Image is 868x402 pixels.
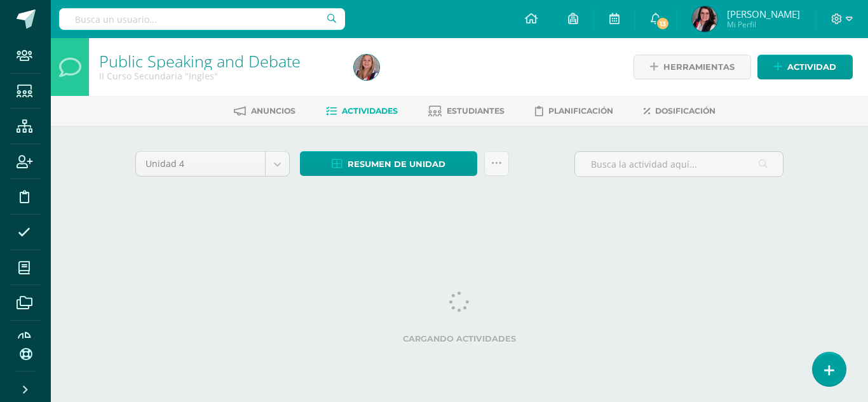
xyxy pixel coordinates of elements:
span: Actividades [342,106,398,116]
a: Herramientas [634,55,751,79]
a: Dosificación [644,101,715,121]
input: Busca un usuario... [59,8,345,30]
span: Dosificación [655,106,715,116]
span: Actividad [787,55,836,79]
span: Herramientas [663,55,735,79]
span: [PERSON_NAME] [727,8,800,20]
span: Planificación [548,106,613,116]
span: Anuncios [251,106,295,116]
div: II Curso Secundaria 'Ingles' [99,70,339,82]
span: Unidad 4 [146,152,255,176]
span: Estudiantes [447,106,505,116]
a: Unidad 4 [136,152,289,176]
label: Cargando actividades [135,334,783,344]
span: 13 [656,17,670,30]
img: f89842a4e61842ba27cad18f797cc0cf.png [692,6,717,32]
a: Actividades [326,101,398,121]
span: Mi Perfil [727,19,800,30]
h1: Public Speaking and Debate [99,52,339,70]
a: Public Speaking and Debate [99,50,301,72]
a: Estudiantes [428,101,505,121]
input: Busca la actividad aquí... [575,152,783,177]
img: c7f2227723096bbe4d84f52108c4ec4a.png [354,55,379,80]
a: Anuncios [234,101,295,121]
span: Resumen de unidad [348,152,445,176]
a: Planificación [535,101,613,121]
a: Actividad [757,55,853,79]
a: Resumen de unidad [300,151,477,176]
